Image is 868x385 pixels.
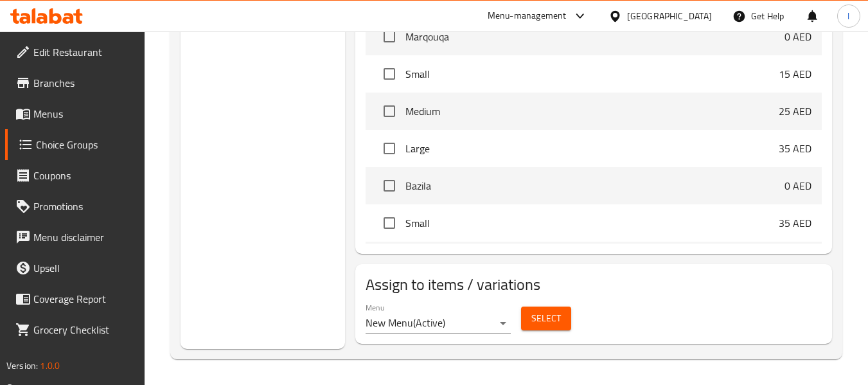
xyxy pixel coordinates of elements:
[5,222,145,253] a: Menu disclaimer
[33,44,135,60] span: Edit Restaurant
[376,60,403,87] span: Select choice
[40,357,60,374] span: 1.0.0
[488,8,567,24] div: Menu-management
[33,322,135,337] span: Grocery Checklist
[33,75,135,91] span: Branches
[5,191,145,222] a: Promotions
[784,29,811,44] p: 0 AED
[405,66,779,82] span: Small
[5,67,145,98] a: Branches
[376,172,403,199] span: Select choice
[33,106,135,121] span: Menus
[33,199,135,214] span: Promotions
[33,168,135,183] span: Coupons
[779,141,811,156] p: 35 AED
[405,141,779,156] span: Large
[366,304,384,312] label: Menu
[521,307,571,330] button: Select
[847,9,849,23] span: l
[5,98,145,129] a: Menus
[779,66,811,82] p: 15 AED
[376,210,403,237] span: Select choice
[784,178,811,193] p: 0 AED
[5,283,145,314] a: Coverage Report
[5,253,145,283] a: Upsell
[376,23,403,50] span: Select choice
[5,314,145,345] a: Grocery Checklist
[627,9,712,23] div: [GEOGRAPHIC_DATA]
[405,29,784,44] span: Marqouqa
[779,215,811,231] p: 35 AED
[5,129,145,160] a: Choice Groups
[33,229,135,245] span: Menu disclaimer
[376,98,403,125] span: Select choice
[405,103,779,119] span: Medium
[779,103,811,119] p: 25 AED
[405,215,779,231] span: Small
[366,274,822,295] h2: Assign to items / variations
[376,135,403,162] span: Select choice
[33,260,135,276] span: Upsell
[531,310,561,327] span: Select
[33,291,135,307] span: Coverage Report
[36,137,135,152] span: Choice Groups
[5,160,145,191] a: Coupons
[6,357,38,374] span: Version:
[366,313,511,334] div: New Menu(Active)
[5,37,145,67] a: Edit Restaurant
[405,178,784,193] span: Bazila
